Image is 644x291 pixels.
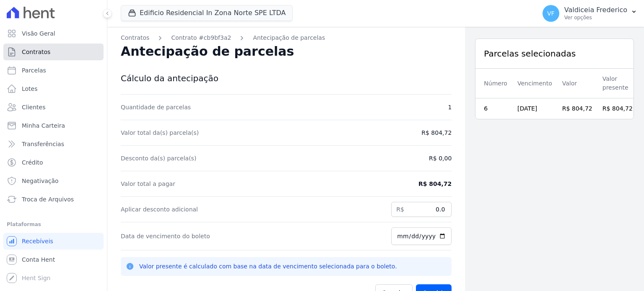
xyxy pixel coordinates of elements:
th: Vencimento [512,69,557,98]
div: Parcelas selecionadas [475,39,634,69]
span: Parcelas [22,66,46,75]
a: Parcelas [3,62,104,79]
span: Clientes [22,103,45,111]
span: Negativação [22,177,59,185]
dd: R$ 804,72 [421,129,452,137]
th: Número [475,69,512,98]
button: Edificio Residencial In Zona Norte SPE LTDA [121,5,293,21]
dd: 1 [448,103,452,111]
a: Negativação [3,173,104,189]
span: R$ [396,206,404,213]
p: Valor presente é calculado com base na data de vencimento selecionada para o boleto. [139,262,447,271]
a: Contratos [3,44,104,60]
span: Lotes [22,85,38,93]
dt: Desconto da(s) parcela(s) [121,154,196,162]
a: Conta Hent [3,251,104,268]
label: Data de vencimento do boleto [121,233,210,239]
td: R$ 804,72 [597,98,638,119]
th: Valor [557,69,597,98]
a: Contrato #cb9bf3a2 [171,33,231,42]
label: Aplicar desconto adicional [121,206,198,213]
a: Recebíveis [3,233,104,250]
a: Contratos [121,33,149,42]
span: Transferências [22,140,64,148]
a: Clientes [3,99,104,116]
span: Minha Carteira [22,121,65,130]
a: Antecipação de parcelas [253,33,325,42]
a: Crédito [3,154,104,171]
a: Visão Geral [3,25,104,42]
a: Troca de Arquivos [3,191,104,208]
span: Conta Hent [22,255,55,264]
dd: R$ 0,00 [429,154,452,162]
span: Crédito [22,158,43,167]
td: [DATE] [512,98,557,119]
div: Plataformas [7,219,100,229]
td: R$ 804,72 [557,98,597,119]
a: Lotes [3,80,104,97]
dt: Valor total a pagar [121,180,175,188]
dt: Valor total da(s) parcela(s) [121,129,199,137]
span: Visão Geral [22,29,55,38]
a: Transferências [3,136,104,152]
label: Quantidade de parcelas [121,104,191,111]
nav: Breadcrumb [121,33,452,42]
span: Cálculo da antecipação [121,73,218,83]
p: Ver opções [564,14,627,21]
span: Recebíveis [22,237,53,245]
button: VF Valdiceia Frederico Ver opções [536,2,644,25]
span: VF [547,10,555,16]
a: Minha Carteira [3,117,104,134]
p: Valdiceia Frederico [564,6,627,14]
span: Contratos [22,48,50,56]
dd: R$ 804,72 [418,180,452,188]
th: Valor presente [597,69,638,98]
span: Troca de Arquivos [22,195,74,203]
td: 6 [475,98,512,119]
span: Antecipação de parcelas [121,44,294,59]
